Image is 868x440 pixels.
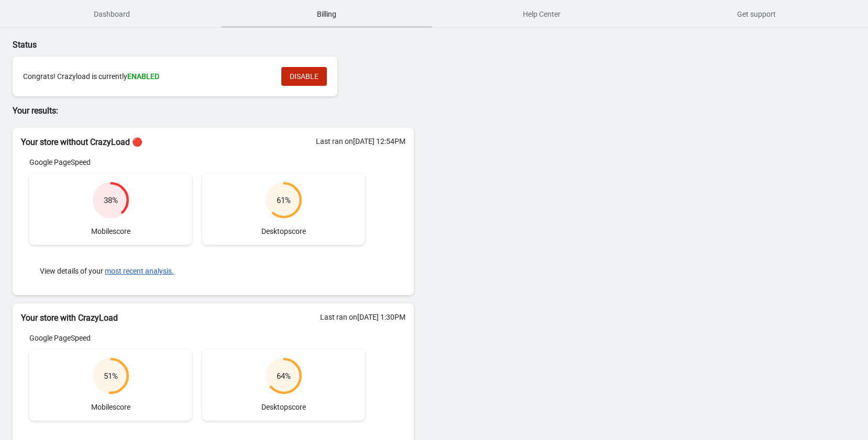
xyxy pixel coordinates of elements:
[316,136,405,146] div: Last ran on [DATE] 12:54PM
[104,195,118,206] div: 38 %
[277,371,291,381] div: 64 %
[29,349,192,421] div: Mobile score
[4,1,219,28] button: Dashboard
[290,72,318,81] span: DISABLE
[221,5,432,24] span: Billing
[277,195,291,206] div: 61 %
[651,5,862,24] span: Get support
[202,174,365,245] div: Desktop score
[23,71,271,82] div: Congrats! Crazyload is currently
[281,67,327,86] button: DISABLE
[21,312,405,324] h2: Your store with CrazyLoad
[13,105,414,117] p: Your results:
[21,136,405,149] h2: Your store without CrazyLoad 🔴
[127,72,159,81] span: ENABLED
[29,333,365,343] div: Google PageSpeed
[29,157,365,167] div: Google PageSpeed
[320,312,405,322] div: Last ran on [DATE] 1:30PM
[6,5,217,24] span: Dashboard
[29,255,365,287] div: View details of your
[202,349,365,421] div: Desktop score
[104,371,118,381] div: 51 %
[436,5,647,24] span: Help Center
[105,267,174,275] button: most recent analysis.
[13,39,414,51] p: Status
[29,174,192,245] div: Mobile score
